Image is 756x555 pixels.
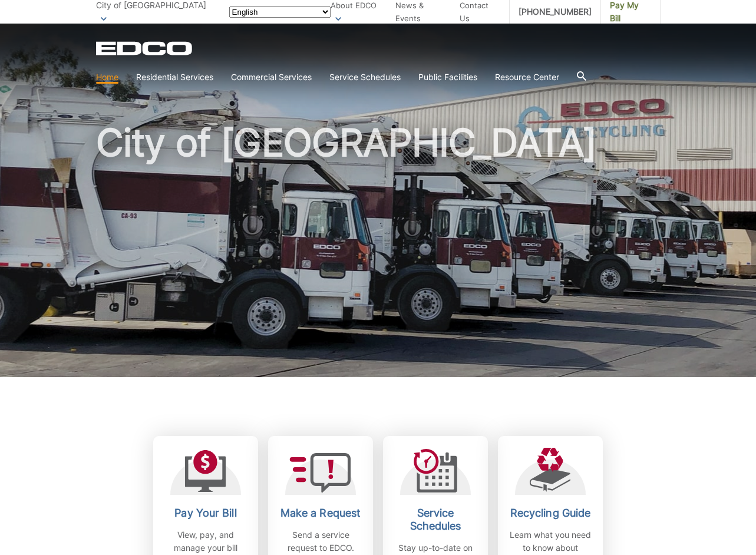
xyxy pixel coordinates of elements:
a: Commercial Services [231,71,312,84]
h2: Pay Your Bill [162,507,249,520]
select: Select a language [229,6,331,18]
h2: Make a Request [277,507,364,520]
a: Residential Services [136,71,213,84]
h2: Service Schedules [392,507,479,533]
a: Public Facilities [418,71,477,84]
a: Resource Center [495,71,559,84]
a: EDCD logo. Return to the homepage. [96,41,194,55]
h1: City of [GEOGRAPHIC_DATA] [96,124,661,382]
a: Home [96,71,118,84]
p: Send a service request to EDCO. [277,528,364,554]
h2: Recycling Guide [507,507,594,520]
a: Service Schedules [329,71,401,84]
